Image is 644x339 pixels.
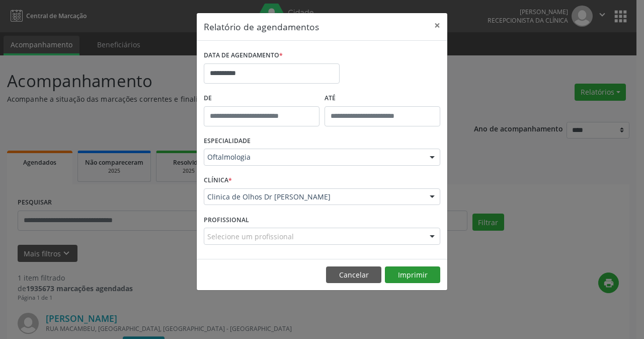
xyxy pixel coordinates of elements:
[207,231,294,242] span: Selecione um profissional
[207,192,420,202] span: Clinica de Olhos Dr [PERSON_NAME]
[204,91,319,106] label: De
[385,266,440,284] button: Imprimir
[427,13,447,38] button: Close
[326,266,381,284] button: Cancelar
[204,173,232,188] label: CLÍNICA
[325,91,440,106] label: ATÉ
[207,152,420,162] span: Oftalmologia
[204,133,251,149] label: ESPECIALIDADE
[204,212,249,228] label: PROFISSIONAL
[204,20,319,33] h5: Relatório de agendamentos
[204,48,283,63] label: DATA DE AGENDAMENTO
